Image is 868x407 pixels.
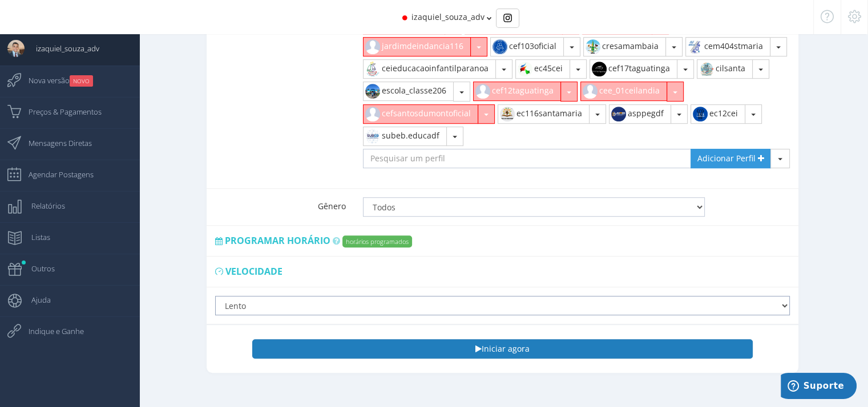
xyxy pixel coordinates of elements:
[691,104,745,124] button: ec12cei
[363,59,496,79] button: ceieducacaoinfantilparanoa
[691,105,709,123] img: 213798498_985291092205101_7281218760306030691_n.jpg
[70,75,93,87] small: NOVO
[364,38,382,56] img: default_instagram_user.jpg
[686,38,704,56] img: 431379433_2541979782647145_7545944288479102271_n.jpg
[580,82,667,101] button: cee_01ceilandia
[17,317,84,345] span: Indique e Ganhe
[20,223,50,251] span: Listas
[20,192,65,220] span: Relatórios
[17,160,94,189] span: Agendar Postagens
[20,286,51,314] span: Ajuda
[498,105,516,123] img: 124017945_1280166928996465_4241948577890981220_n.jpg
[363,127,447,146] button: subeb.educadf
[781,373,857,401] iframe: Abre um widget para que você possa encontrar mais informações
[697,60,716,78] img: 275593282_681589399791553_5358763931676017280_n.jpg
[515,59,570,79] button: ec45cei
[609,104,671,124] button: asppegdf
[364,60,382,78] img: 515207364_18068357240285543_7889845696411854965_n.jpg
[363,149,691,168] input: Pesquisar um perfil
[364,127,382,145] img: 52159158_1359446160861887_3444188790682288128_n.jpg
[342,235,412,247] label: horários programados
[496,9,519,28] div: Basic example
[364,105,382,123] img: default_instagram_user.jpg
[697,59,753,79] button: cilsanta
[364,82,382,100] img: 312983200_632383361762297_3061983296111737435_n.jpg
[17,66,93,95] span: Nova versão
[583,37,666,56] button: cresamambaia
[491,38,509,56] img: 330804739_132577419724564_8459179595632286020_n.jpg
[503,14,512,22] img: Instagram_simple_icon.svg
[363,82,454,101] button: escola_classe206
[590,60,608,78] img: 282992908_737263920741137_6577853860805052214_n.jpg
[225,265,282,278] span: Velocidade
[17,129,92,157] span: Mensagens Diretas
[363,104,478,124] button: cefsantosdumontoficial
[498,104,590,124] button: ec116santamaria
[207,189,354,212] label: Gênero
[17,97,102,126] span: Preços & Pagamentos
[691,149,771,168] a: Adicionar Perfil
[516,60,534,78] img: 282104621_421194099823332_6321962803504121575_n.jpg
[225,234,330,247] span: Programar horário
[363,37,471,56] button: jardimdeindancia116
[25,34,99,63] span: izaquiel_souza_adv
[252,339,753,359] button: Iniciar agora
[581,82,599,100] img: default_instagram_user.jpg
[590,59,677,79] button: cef17taguatinga
[697,153,756,164] span: Adicionar Perfil
[411,11,485,22] span: izaquiel_souza_adv
[490,37,564,56] button: cef103oficial
[20,254,55,283] span: Outros
[474,82,492,100] img: default_instagram_user.jpg
[7,40,25,57] img: User Image
[609,105,628,123] img: 448480505_981114573647301_4056383751678492038_n.jpg
[473,82,561,101] button: cef12taguatinga
[685,37,770,56] button: cem404stmaria
[584,38,602,56] img: 101651897_566965480671378_4717148936085700608_n.jpg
